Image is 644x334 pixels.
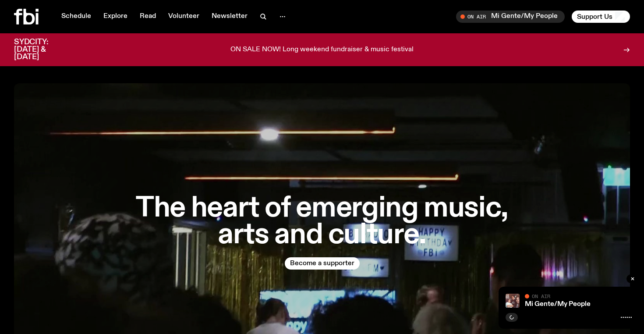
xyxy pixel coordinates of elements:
h3: SYDCITY: [DATE] & [DATE] [14,39,70,61]
span: On Air [532,293,550,299]
button: On AirMi Gente/My People [456,11,565,23]
a: Read [134,11,161,23]
a: Volunteer [163,11,205,23]
button: Support Us [572,11,630,23]
button: Become a supporter [285,257,360,270]
a: Newsletter [206,11,253,23]
a: Schedule [56,11,96,23]
p: ON SALE NOW! Long weekend fundraiser & music festival [230,46,414,54]
a: Explore [98,11,133,23]
a: Mi Gente/My People [525,301,591,308]
h1: The heart of emerging music, arts and culture. [126,195,518,249]
span: Support Us [577,13,612,21]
